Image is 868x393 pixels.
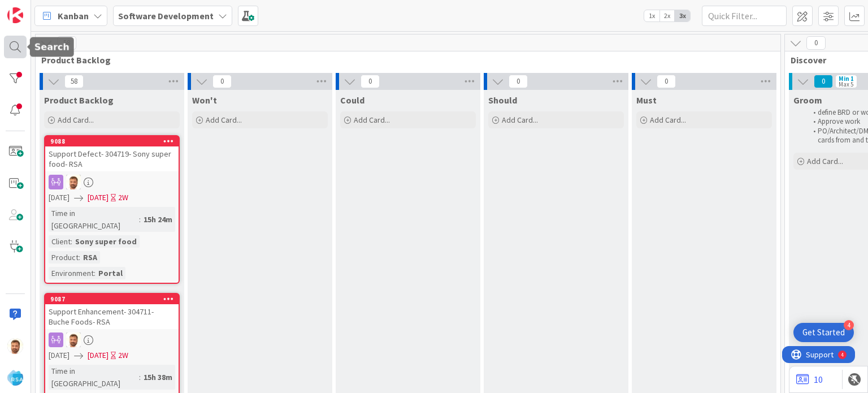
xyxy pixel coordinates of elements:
[502,115,538,125] span: Add Card...
[657,75,676,88] span: 0
[66,332,81,347] img: AS
[45,175,179,189] div: AS
[80,251,100,264] div: RSA
[88,349,108,361] span: [DATE]
[118,10,214,21] b: Software Development
[58,115,94,125] span: Add Card...
[139,213,141,226] span: :
[361,75,380,88] span: 0
[45,136,179,146] div: 9088
[50,295,179,303] div: 9087
[64,75,84,88] span: 58
[793,323,854,342] div: Open Get Started checklist, remaining modules: 4
[96,267,125,279] div: Portal
[354,115,390,125] span: Add Card...
[796,373,823,386] a: 10
[58,9,89,23] span: Kanban
[488,94,517,106] span: Should
[49,192,70,204] span: [DATE]
[45,304,179,329] div: Support Enhancement- 304711- Buche Foods- RSA
[59,5,62,14] div: 4
[839,76,854,81] div: Min 1
[45,136,179,171] div: 9088Support Defect- 304719- Sony super food- RSA
[7,7,23,23] img: Visit kanbanzone.com
[139,371,141,383] span: :
[71,235,72,248] span: :
[118,349,128,361] div: 2W
[141,371,175,383] div: 15h 38m
[49,365,139,390] div: Time in [GEOGRAPHIC_DATA]
[839,81,853,87] div: Max 5
[49,207,139,232] div: Time in [GEOGRAPHIC_DATA]
[192,94,217,106] span: Won't
[49,267,94,279] div: Environment
[49,251,79,264] div: Product
[66,175,81,189] img: AS
[49,235,71,248] div: Client
[702,6,787,26] input: Quick Filter...
[206,115,242,125] span: Add Card...
[44,94,114,106] span: Product Backlog
[94,267,96,279] span: :
[88,192,108,204] span: [DATE]
[45,294,179,304] div: 9087
[45,332,179,347] div: AS
[50,137,179,145] div: 9088
[340,94,364,106] span: Could
[41,54,766,66] span: Product Backlog
[7,370,23,386] img: avatar
[7,338,23,354] img: AS
[636,94,657,106] span: Must
[793,94,822,106] span: Groom
[57,36,76,50] span: 58
[212,75,232,88] span: 0
[659,10,675,21] span: 2x
[72,235,140,248] div: Sony super food
[45,294,179,329] div: 9087Support Enhancement- 304711- Buche Foods- RSA
[807,156,843,166] span: Add Card...
[806,36,826,50] span: 0
[675,10,690,21] span: 3x
[141,213,175,226] div: 15h 24m
[118,192,128,204] div: 2W
[644,10,659,21] span: 1x
[844,320,854,330] div: 4
[24,2,51,15] span: Support
[44,135,180,284] a: 9088Support Defect- 304719- Sony super food- RSAAS[DATE][DATE]2WTime in [GEOGRAPHIC_DATA]:15h 24m...
[802,327,845,338] div: Get Started
[45,146,179,171] div: Support Defect- 304719- Sony super food- RSA
[34,42,70,53] h5: Search
[49,349,70,361] span: [DATE]
[79,251,80,264] span: :
[650,115,686,125] span: Add Card...
[509,75,528,88] span: 0
[814,75,833,88] span: 0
